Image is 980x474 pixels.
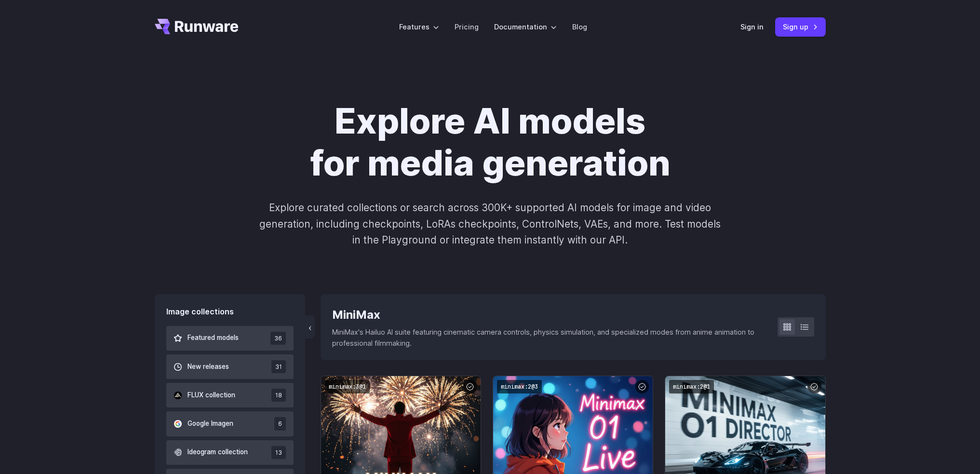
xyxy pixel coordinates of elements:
[166,354,294,379] button: New releases 31
[188,447,248,458] span: Ideogram collection
[572,21,587,32] a: Blog
[305,315,315,339] button: ‹
[325,380,370,394] code: minimax:3@1
[188,362,229,372] span: New releases
[332,326,762,349] p: MiniMax's Hailuo AI suite featuring cinematic camera controls, physics simulation, and specialize...
[166,383,294,407] button: FLUX collection 18
[669,380,714,394] code: minimax:2@1
[332,306,762,324] div: MiniMax
[775,17,826,36] a: Sign up
[271,389,286,402] span: 18
[494,21,557,32] label: Documentation
[166,326,294,351] button: Featured models 36
[271,446,286,459] span: 13
[271,360,286,373] span: 31
[166,306,294,318] div: Image collections
[166,440,294,465] button: Ideogram collection 13
[188,333,239,343] span: Featured models
[274,417,286,430] span: 6
[188,419,233,429] span: Google Imagen
[166,411,294,436] button: Google Imagen 6
[455,21,479,32] a: Pricing
[740,21,764,32] a: Sign in
[255,200,725,248] p: Explore curated collections or search across 300K+ supported AI models for image and video genera...
[155,19,239,34] a: Go to /
[497,380,542,394] code: minimax:2@3
[270,332,286,345] span: 36
[188,390,235,401] span: FLUX collection
[399,21,439,32] label: Features
[222,100,759,184] h1: Explore AI models for media generation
